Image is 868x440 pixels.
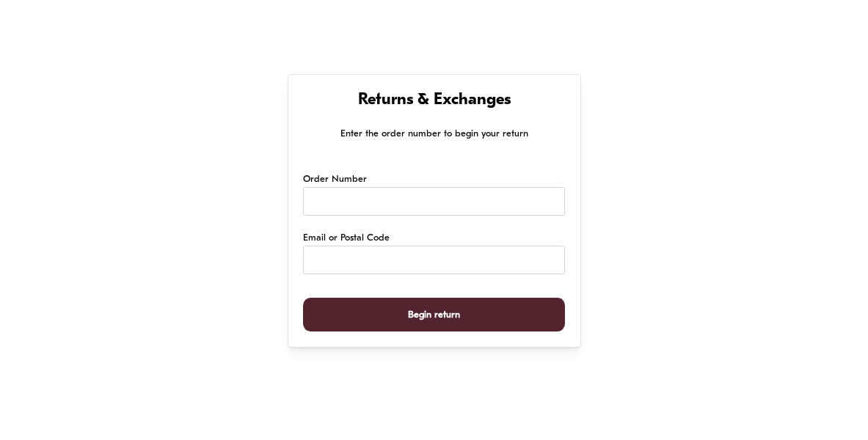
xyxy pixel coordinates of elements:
[303,126,564,142] p: Enter the order number to begin your return
[303,231,390,246] label: Email or Postal Code
[408,298,460,331] span: Begin return
[303,90,564,111] h1: Returns & Exchanges
[303,298,564,332] button: Begin return
[303,172,367,187] label: Order Number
